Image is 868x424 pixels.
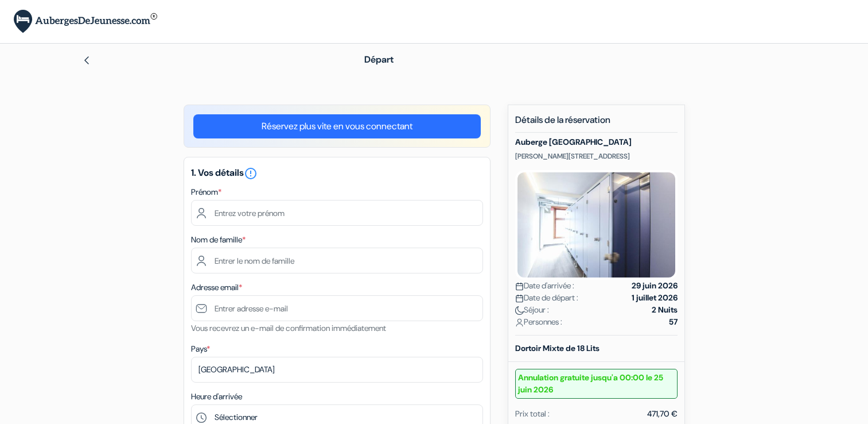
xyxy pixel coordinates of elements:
b: Dortoir Mixte de 18 Lits [515,343,600,353]
span: Date de départ : [515,292,578,304]
h5: Auberge [GEOGRAPHIC_DATA] [515,137,678,147]
label: Pays [191,343,210,355]
label: Nom de famille [191,234,246,246]
img: calendar.svg [515,294,524,303]
div: Prix total : [515,408,550,420]
a: error_outline [244,167,258,179]
img: left_arrow.svg [82,56,91,65]
img: AubergesDeJeunesse.com [14,10,157,33]
label: Prénom [191,186,221,198]
input: Entrer adresse e-mail [191,295,483,321]
span: Personnes : [515,316,562,328]
input: Entrer le nom de famille [191,248,483,273]
small: Annulation gratuite jusqu'a 00:00 le 25 juin 2026 [515,369,678,399]
span: Départ [364,53,394,65]
img: calendar.svg [515,282,524,291]
a: Réservez plus vite en vous connectant [193,114,481,138]
div: 471,70 € [647,408,678,420]
span: Séjour : [515,304,549,316]
input: Entrez votre prénom [191,200,483,226]
h5: 1. Vos détails [191,167,483,180]
strong: 29 juin 2026 [632,280,678,292]
label: Adresse email [191,282,242,294]
strong: 1 juillet 2026 [632,292,678,304]
strong: 2 Nuits [652,304,678,316]
span: Date d'arrivée : [515,280,574,292]
i: error_outline [244,167,258,180]
h5: Détails de la réservation [515,114,678,133]
img: moon.svg [515,306,524,315]
img: user_icon.svg [515,318,524,327]
small: Vous recevrez un e-mail de confirmation immédiatement [191,323,386,333]
label: Heure d'arrivée [191,391,242,403]
p: [PERSON_NAME][STREET_ADDRESS] [515,152,678,161]
strong: 57 [669,316,678,328]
